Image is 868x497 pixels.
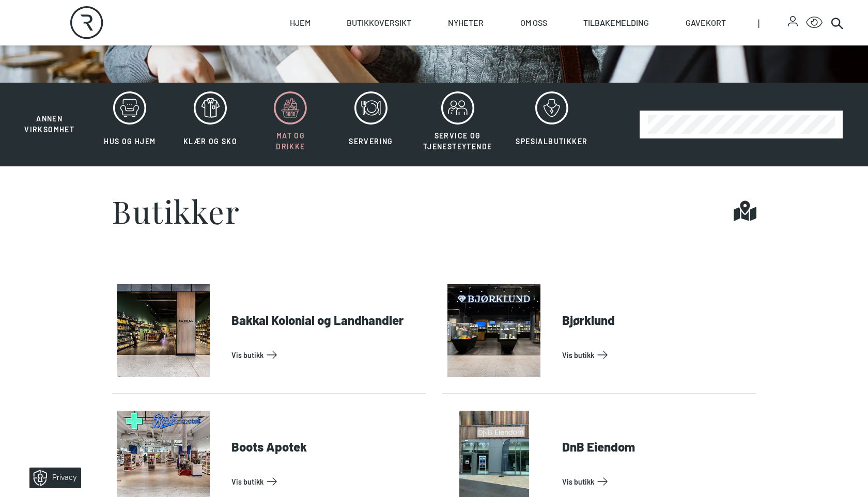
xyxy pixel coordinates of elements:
button: Hus og hjem [91,91,169,158]
a: Vis Butikk: Bakkal Kolonial og Landhandler [231,347,422,363]
button: Spesialbutikker [505,91,598,158]
button: Servering [332,91,410,158]
span: Servering [349,137,393,146]
span: Mat og drikke [276,131,305,151]
button: Mat og drikke [252,91,330,158]
h1: Butikker [112,195,240,226]
button: Annen virksomhet [10,91,89,135]
a: Vis Butikk: DnB Eiendom [562,473,752,490]
span: Service og tjenesteytende [423,131,492,151]
span: Spesialbutikker [516,137,587,146]
a: Vis Butikk: Bjørklund [562,347,752,363]
iframe: Manage Preferences [10,464,95,492]
a: Vis Butikk: Boots Apotek [231,473,422,490]
span: Klær og sko [183,137,237,146]
span: Annen virksomhet [24,114,74,134]
button: Service og tjenesteytende [412,91,503,158]
span: Hus og hjem [104,137,156,146]
button: Klær og sko [171,91,250,158]
button: Open Accessibility Menu [806,14,823,31]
